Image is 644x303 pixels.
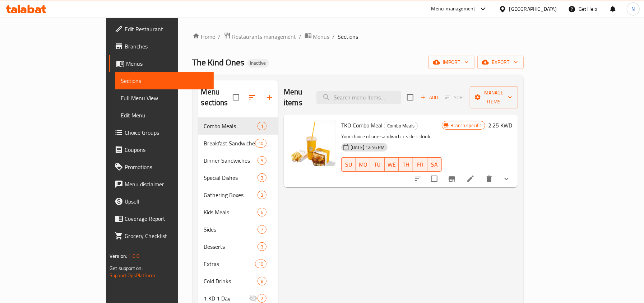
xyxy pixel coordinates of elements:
span: Select section [403,90,418,105]
div: items [255,260,267,268]
span: Grocery Checklist [125,232,208,240]
span: [DATE] 12:46 PM [348,144,388,151]
span: Sides [204,225,258,234]
span: Edit Restaurant [125,25,208,33]
button: MO [356,157,370,172]
span: 8 [258,278,266,285]
span: Breakfast Sandwiches [204,139,255,148]
span: Cold Drinks [204,277,258,285]
div: Dinner Sandwiches5 [198,152,278,169]
div: items [258,294,267,303]
span: Select all sections [228,90,244,105]
div: items [258,277,267,285]
a: Restaurants management [224,32,296,41]
span: Desserts [204,242,258,251]
img: TKO Combo Meal [289,120,335,166]
button: import [428,56,474,69]
span: Branch specific [448,122,485,129]
span: export [483,58,518,67]
span: Restaurants management [232,32,296,41]
div: items [255,139,267,148]
div: Kids Meals [204,208,258,216]
span: 5 [258,157,266,164]
span: 3 [258,192,266,199]
div: [GEOGRAPHIC_DATA] [509,5,557,13]
a: Upsell [109,193,213,210]
span: 10 [255,261,266,267]
div: 1 KD 1 Day [204,294,249,303]
span: Branches [125,42,208,51]
span: Coupons [125,145,208,154]
h2: Menu items [284,87,308,108]
span: Get support on: [110,264,143,273]
button: SA [427,157,442,172]
span: Manage items [476,88,512,106]
div: Sides7 [198,221,278,238]
a: Menus [109,55,213,72]
div: Extras10 [198,255,278,272]
span: 2 [258,295,266,302]
div: items [258,191,267,199]
h2: Menu sections [201,87,233,108]
span: MO [359,159,367,170]
a: Full Menu View [115,89,213,107]
a: Branches [109,38,213,55]
button: Branch-specific-item [443,170,460,187]
a: Sections [115,72,213,89]
a: Menus [305,32,330,41]
span: Menu disclaimer [125,180,208,188]
div: Menu-management [431,5,476,13]
div: Special Dishes3 [198,169,278,186]
span: Promotions [125,163,208,171]
span: import [434,58,469,67]
span: Special Dishes [204,173,258,182]
a: Coupons [109,141,213,158]
div: items [258,156,267,165]
button: sort-choices [409,170,427,187]
button: Add [418,92,441,103]
button: Add section [261,89,278,106]
div: Dinner Sandwiches [204,156,258,165]
button: show more [498,170,515,187]
svg: Inactive section [249,294,258,303]
div: items [258,242,267,251]
span: Upsell [125,197,208,206]
span: SU [344,159,353,170]
span: Version: [110,251,127,261]
span: Select to update [427,171,442,186]
span: The Kind Ones [193,54,245,70]
a: Coverage Report [109,210,213,227]
span: Coverage Report [125,214,208,223]
span: TH [402,159,410,170]
span: Add [420,93,439,102]
button: Manage items [470,86,518,108]
span: WE [388,159,396,170]
span: 7 [258,226,266,233]
span: 1 [258,123,266,130]
a: Edit menu item [466,174,475,183]
button: export [477,56,524,69]
span: Extras [204,260,255,268]
span: Combo Meals [204,122,258,130]
a: Edit Restaurant [109,20,213,38]
div: items [258,173,267,182]
span: Menus [126,59,208,68]
span: 3 [258,243,266,250]
span: Gathering Boxes [204,191,258,199]
span: Choice Groups [125,128,208,137]
button: TH [399,157,413,172]
svg: Show Choices [502,174,511,183]
li: / [333,32,335,41]
button: WE [385,157,399,172]
button: delete [481,170,498,187]
div: Kids Meals6 [198,204,278,221]
span: 3 [258,174,266,181]
a: Edit Menu [115,107,213,124]
button: TU [370,157,385,172]
div: Combo Meals1 [198,117,278,135]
